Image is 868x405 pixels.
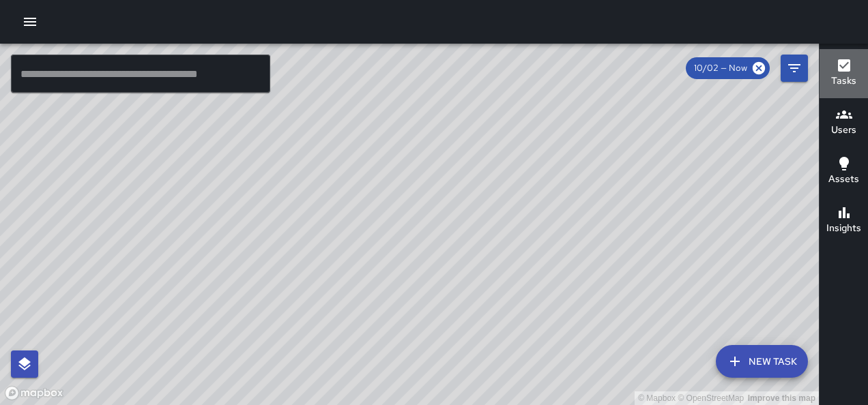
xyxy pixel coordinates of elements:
h6: Assets [828,172,859,187]
button: New Task [716,345,808,378]
div: 10/02 — Now [686,57,770,79]
button: Filters [781,55,808,82]
button: Insights [820,196,868,245]
h6: Insights [826,221,861,236]
button: Assets [820,147,868,196]
h6: Tasks [831,74,856,89]
h6: Users [831,123,856,138]
button: Tasks [820,49,868,98]
button: Users [820,98,868,147]
span: 10/02 — Now [686,61,755,75]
